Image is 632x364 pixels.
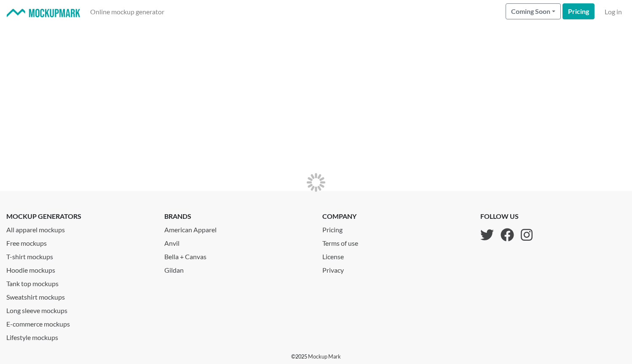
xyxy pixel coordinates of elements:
a: Online mockup generator [87,3,168,20]
a: Tank top mockups [6,275,152,289]
img: Mockup Mark [7,9,80,18]
p: © 2025 [291,353,341,361]
a: Free mockups [6,235,152,248]
a: Lifestyle mockups [6,329,152,343]
a: Gildan [164,262,310,275]
a: Hoodie mockups [6,262,152,275]
p: company [322,211,365,221]
a: E-commerce mockups [6,316,152,329]
a: T-shirt mockups [6,248,152,262]
a: American Apparel [164,221,310,235]
a: Pricing [322,221,365,235]
a: Log in [601,3,625,20]
a: Pricing [562,3,595,19]
a: License [322,248,365,262]
a: Privacy [322,262,365,275]
a: Terms of use [322,235,365,248]
p: follow us [480,211,533,221]
a: Anvil [164,235,310,248]
p: brands [164,211,310,221]
a: All apparel mockups [6,221,152,235]
button: Coming Soon [506,3,561,19]
a: Mockup Mark [308,353,341,360]
a: Long sleeve mockups [6,302,152,316]
a: Bella + Canvas [164,248,310,262]
a: Sweatshirt mockups [6,289,152,302]
p: mockup generators [6,211,152,221]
